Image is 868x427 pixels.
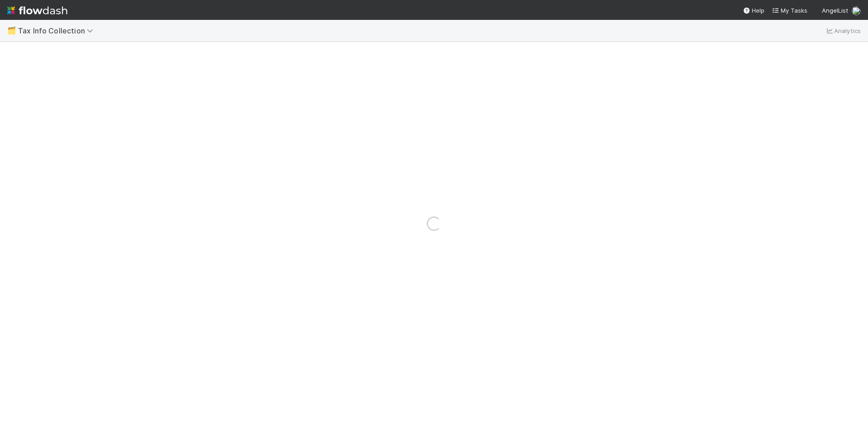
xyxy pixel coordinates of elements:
[772,6,807,15] a: My Tasks
[7,3,67,18] img: logo-inverted-e16ddd16eac7371096b0.svg
[743,6,764,15] div: Help
[772,7,807,14] span: My Tasks
[822,7,848,14] span: AngelList
[852,6,861,15] img: avatar_0c8687a4-28be-40e9-aba5-f69283dcd0e7.png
